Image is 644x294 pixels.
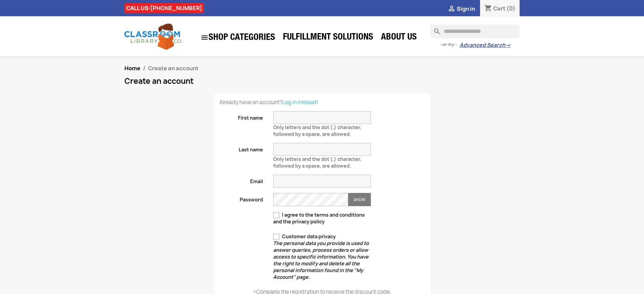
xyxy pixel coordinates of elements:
input: Password input [273,193,348,206]
a:  Sign in [448,5,475,13]
label: I agree to the terms and conditions and the privacy policy [273,212,371,225]
i:  [448,5,456,13]
a: Home [124,65,140,72]
i: search [430,25,438,33]
p: Already have an account? [219,99,425,106]
button: Show [348,193,371,206]
span: Create an account [148,65,198,72]
div: CALL US: [124,3,204,13]
label: Last name [214,143,268,153]
span: Only letters and the dot (.) character, followed by a space, are allowed. [273,153,361,169]
a: SHOP CATEGORIES [197,30,279,45]
i:  [200,33,209,42]
a: Fulfillment Solutions [280,31,377,45]
span: Sign in [457,5,475,13]
label: Customer data privacy [273,233,371,280]
span: - or try - [439,41,459,48]
label: First name [214,111,268,121]
i: shopping_cart [484,5,492,13]
a: Advanced Search→ [459,42,510,49]
label: Email [214,175,268,185]
span: → [505,42,510,49]
span: Cart [493,5,505,12]
img: Classroom Library Company [124,24,182,50]
a: Log in instead! [282,99,318,106]
em: The personal data you provide is used to answer queries, process orders or allow access to specif... [273,240,369,280]
label: Password [214,193,268,203]
span: (0) [506,5,516,12]
a: [PHONE_NUMBER] [150,4,202,12]
h1: Create an account [124,77,520,85]
a: About Us [378,31,420,45]
span: Only letters and the dot (.) character, followed by a space, are allowed. [273,121,361,137]
input: Search [430,25,520,38]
